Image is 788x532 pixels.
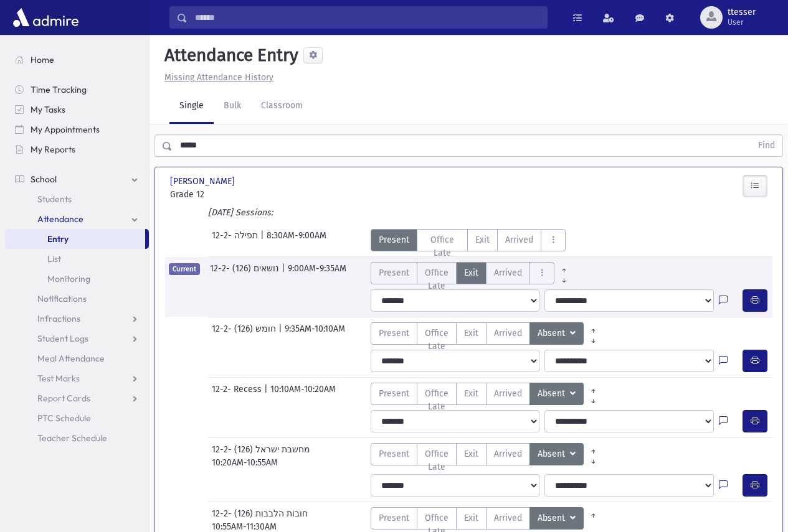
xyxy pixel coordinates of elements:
[282,262,288,284] span: |
[5,269,149,289] a: Monitoring
[31,144,75,155] span: My Reports
[371,507,603,530] div: AttTypes
[494,447,522,460] span: Arrived
[371,322,603,345] div: AttTypes
[251,89,313,124] a: Classroom
[31,84,87,95] span: Time Tracking
[728,7,756,17] span: ttesser
[260,229,267,251] span: |
[494,266,522,279] span: Arrived
[170,188,259,201] span: Grade 12
[37,213,83,225] span: Attendance
[47,273,90,284] span: Monitoring
[47,253,61,264] span: List
[379,266,409,279] span: Present
[288,262,346,284] span: 9:00AM-9:35AM
[494,327,522,340] span: Arrived
[31,54,54,65] span: Home
[425,387,449,413] span: Office Late
[505,233,533,246] span: Arrived
[159,72,273,83] a: Missing Attendance History
[425,233,460,259] span: Office Late
[529,383,584,405] button: Absent
[538,447,567,461] span: Absent
[264,383,270,405] span: |
[494,387,522,400] span: Arrived
[5,209,149,229] a: Attendance
[267,229,326,251] span: 8:30AM-9:00AM
[371,229,566,251] div: AttTypes
[5,329,149,348] a: Student Logs
[538,511,567,525] span: Absent
[379,511,409,525] span: Present
[212,443,313,456] span: 12-2- מחשבת ישראל (126)
[5,249,149,269] a: List
[270,383,336,405] span: 10:10AM-10:20AM
[37,413,91,424] span: PTC Schedule
[538,387,567,401] span: Absent
[5,368,149,388] a: Test Marks
[728,17,756,27] span: User
[214,89,251,124] a: Bulk
[371,383,603,405] div: AttTypes
[212,229,260,251] span: 12-2- תפילה
[5,408,149,428] a: PTC Schedule
[5,189,149,209] a: Students
[188,6,547,29] input: Search
[47,233,69,245] span: Entry
[5,348,149,368] a: Meal Attendance
[5,428,149,448] a: Teacher Schedule
[169,89,214,124] a: Single
[425,447,449,474] span: Office Late
[285,322,345,345] span: 9:35AM-10:10AM
[5,50,149,70] a: Home
[371,262,574,284] div: AttTypes
[208,207,273,218] i: [DATE] Sessions:
[37,293,87,304] span: Notifications
[464,387,478,400] span: Exit
[425,266,449,292] span: Office Late
[379,327,409,340] span: Present
[37,373,80,384] span: Test Marks
[371,443,603,465] div: AttTypes
[538,327,567,340] span: Absent
[5,309,149,329] a: Infractions
[37,313,80,324] span: Infractions
[475,233,490,246] span: Exit
[31,124,100,135] span: My Appointments
[464,447,478,460] span: Exit
[464,266,478,279] span: Exit
[212,322,278,345] span: 12-2- חומש (126)
[751,135,782,156] button: Find
[5,80,149,100] a: Time Tracking
[169,263,200,275] span: Current
[159,45,298,66] h5: Attendance Entry
[529,322,584,345] button: Absent
[529,443,584,465] button: Absent
[529,507,584,530] button: Absent
[379,447,409,460] span: Present
[10,5,82,30] img: AdmirePro
[5,119,149,139] a: My Appointments
[379,387,409,400] span: Present
[212,507,310,520] span: 12-2- חובות הלבבות (126)
[37,432,107,444] span: Teacher Schedule
[31,174,57,185] span: School
[37,393,90,404] span: Report Cards
[5,100,149,119] a: My Tasks
[379,233,409,246] span: Present
[37,353,105,364] span: Meal Attendance
[5,289,149,309] a: Notifications
[212,383,264,405] span: 12-2- Recess
[5,229,145,249] a: Entry
[5,169,149,189] a: School
[37,194,72,205] span: Students
[425,327,449,353] span: Office Late
[5,388,149,408] a: Report Cards
[210,262,282,284] span: 12-2- נושאים (126)
[164,72,273,83] u: Missing Attendance History
[278,322,285,345] span: |
[464,327,478,340] span: Exit
[37,333,88,344] span: Student Logs
[5,139,149,159] a: My Reports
